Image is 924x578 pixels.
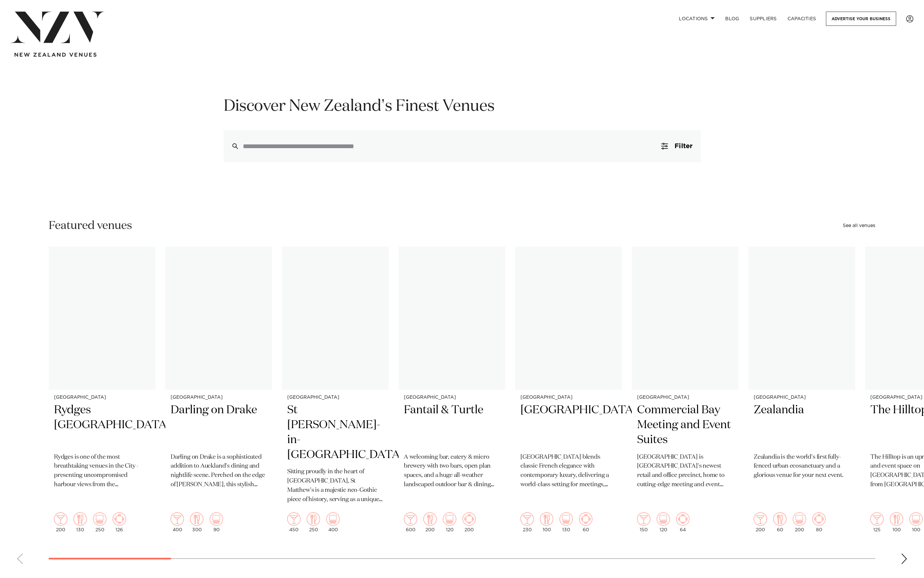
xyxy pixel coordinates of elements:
img: theatre.png [909,512,923,526]
img: cocktail.png [520,512,534,526]
img: dining.png [74,512,87,526]
small: [GEOGRAPHIC_DATA] [54,395,150,400]
p: Sitting proudly in the heart of [GEOGRAPHIC_DATA], St Matthew's is a majestic neo-Gothic piece of... [287,467,383,504]
p: [GEOGRAPHIC_DATA] is [GEOGRAPHIC_DATA]'s newest retail and office precinct, home to cutting-edge ... [637,453,733,490]
div: 100 [540,512,553,532]
div: 230 [520,512,534,532]
div: 200 [462,512,476,532]
img: meeting.png [113,512,126,526]
img: theatre.png [793,512,806,526]
a: See all venues [843,223,875,228]
img: theatre.png [560,512,573,526]
div: 150 [637,512,650,532]
div: 200 [423,512,437,532]
div: 450 [287,512,300,532]
a: Rātā Cafe at Zealandia [GEOGRAPHIC_DATA] Zealandia Zealandia is the world's first fully-fenced ur... [748,247,855,538]
p: Rydges is one of the most breathtaking venues in the City - presenting uncompromised harbour view... [54,453,150,490]
div: 250 [307,512,320,532]
img: meeting.png [579,512,592,526]
img: dining.png [890,512,903,526]
img: cocktail.png [637,512,650,526]
img: cocktail.png [171,512,184,526]
small: [GEOGRAPHIC_DATA] [637,395,733,400]
div: 200 [793,512,806,532]
p: [GEOGRAPHIC_DATA] blends classic French elegance with contemporary luxury, delivering a world-cla... [520,453,617,490]
swiper-slide: 2 / 48 [165,247,272,538]
img: nzv-logo.png [11,12,104,43]
h2: [GEOGRAPHIC_DATA] [520,403,617,447]
p: Zealandia is the world's first fully-fenced urban ecosanctuary and a glorious venue for your next... [754,453,850,481]
img: dining.png [773,512,787,526]
img: dining.png [190,512,203,526]
img: meeting.png [812,512,826,526]
a: [GEOGRAPHIC_DATA] St [PERSON_NAME]-in-[GEOGRAPHIC_DATA] Sitting proudly in the heart of [GEOGRAPH... [282,247,389,538]
swiper-slide: 3 / 48 [282,247,389,538]
a: Aerial view of Darling on Drake [GEOGRAPHIC_DATA] Darling on Drake Darling on Drake is a sophisti... [165,247,272,538]
h2: Darling on Drake [171,403,267,447]
div: 200 [54,512,67,532]
h2: St [PERSON_NAME]-in-[GEOGRAPHIC_DATA] [287,403,383,462]
img: theatre.png [93,512,106,526]
div: 130 [74,512,87,532]
a: Capacities [782,12,822,26]
img: cocktail.png [287,512,300,526]
img: theatre.png [210,512,223,526]
p: Darling on Drake is a sophisticated addition to Auckland's dining and nightlife scene. Perched on... [171,453,267,490]
a: [GEOGRAPHIC_DATA] Commercial Bay Meeting and Event Suites [GEOGRAPHIC_DATA] is [GEOGRAPHIC_DATA]'... [632,247,738,538]
h2: Fantail & Turtle [404,403,500,447]
img: meeting.png [676,512,689,526]
a: Locations [674,12,720,26]
a: Sofitel Auckland Viaduct Harbour hotel venue [GEOGRAPHIC_DATA] [GEOGRAPHIC_DATA] [GEOGRAPHIC_DATA... [515,247,622,538]
button: Filter [653,130,700,162]
swiper-slide: 7 / 48 [748,247,855,538]
img: dining.png [540,512,553,526]
swiper-slide: 4 / 48 [399,247,505,538]
div: 200 [754,512,767,532]
h1: Discover New Zealand's Finest Venues [224,96,701,117]
img: theatre.png [443,512,456,526]
img: theatre.png [326,512,340,526]
div: 60 [579,512,592,532]
h2: Commercial Bay Meeting and Event Suites [637,403,733,447]
img: cocktail.png [404,512,417,526]
div: 126 [113,512,126,532]
div: 400 [171,512,184,532]
div: 250 [93,512,106,532]
h2: Zealandia [754,403,850,447]
div: 120 [657,512,670,532]
div: 125 [870,512,884,532]
div: 130 [560,512,573,532]
img: new-zealand-venues-text.png [15,53,96,57]
h2: Featured venues [49,218,132,233]
img: meeting.png [462,512,476,526]
img: cocktail.png [870,512,884,526]
a: Advertise your business [826,12,896,26]
small: [GEOGRAPHIC_DATA] [287,395,383,400]
div: 64 [676,512,689,532]
div: 600 [404,512,417,532]
img: cocktail.png [754,512,767,526]
div: 60 [773,512,787,532]
img: dining.png [307,512,320,526]
div: 120 [443,512,456,532]
div: 100 [909,512,923,532]
img: cocktail.png [54,512,67,526]
span: Filter [675,143,692,149]
small: [GEOGRAPHIC_DATA] [754,395,850,400]
img: dining.png [423,512,437,526]
small: [GEOGRAPHIC_DATA] [171,395,267,400]
a: [GEOGRAPHIC_DATA] Rydges [GEOGRAPHIC_DATA] Rydges is one of the most breathtaking venues in the C... [49,247,155,538]
img: theatre.png [657,512,670,526]
swiper-slide: 1 / 48 [49,247,155,538]
p: A welcoming bar, eatery & micro brewery with two bars, open plan spaces, and a huge all-weather l... [404,453,500,490]
swiper-slide: 5 / 48 [515,247,622,538]
a: [GEOGRAPHIC_DATA] Fantail & Turtle A welcoming bar, eatery & micro brewery with two bars, open pl... [399,247,505,538]
small: [GEOGRAPHIC_DATA] [404,395,500,400]
div: 300 [190,512,203,532]
div: 400 [326,512,340,532]
h2: Rydges [GEOGRAPHIC_DATA] [54,403,150,447]
swiper-slide: 6 / 48 [632,247,738,538]
small: [GEOGRAPHIC_DATA] [520,395,617,400]
a: BLOG [720,12,744,26]
a: SUPPLIERS [744,12,782,26]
